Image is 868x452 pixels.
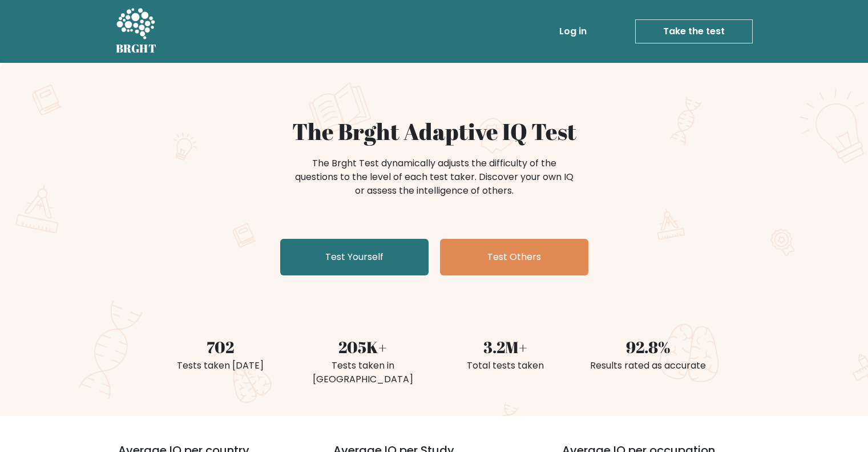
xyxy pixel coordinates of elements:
div: 702 [156,335,285,359]
a: BRGHT [116,5,157,58]
div: 205K+ [298,335,427,359]
a: Log in [555,20,591,43]
div: 3.2M+ [441,335,570,359]
div: Tests taken [DATE] [156,359,285,373]
a: Test Yourself [280,239,429,275]
div: 92.8% [584,335,713,359]
div: Results rated as accurate [584,359,713,373]
h5: BRGHT [116,42,157,55]
div: Total tests taken [441,359,570,373]
div: The Brght Test dynamically adjusts the difficulty of the questions to the level of each test take... [292,157,577,198]
div: Tests taken in [GEOGRAPHIC_DATA] [298,359,427,386]
a: Test Others [440,239,588,275]
h1: The Brght Adaptive IQ Test [156,118,713,145]
a: Take the test [635,19,753,43]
